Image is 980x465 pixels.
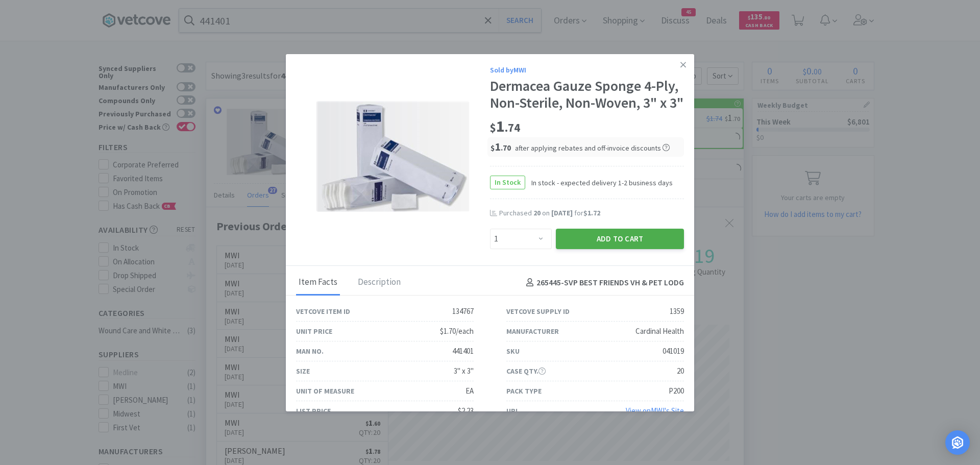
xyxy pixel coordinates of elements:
[296,346,324,357] div: Man No.
[506,346,520,357] div: SKU
[945,430,970,455] div: Open Intercom Messenger
[533,208,541,217] span: 20
[505,120,520,135] span: . 74
[506,365,546,377] div: Case Qty.
[506,385,542,397] div: Pack Type
[296,385,354,397] div: Unit of Measure
[465,385,474,397] div: EA
[499,208,684,218] div: Purchased on for
[506,405,519,417] div: URL
[296,365,310,377] div: Size
[635,325,684,337] div: Cardinal Health
[670,305,684,317] div: 1359
[490,64,684,76] div: Sold by MWI
[296,405,331,417] div: List Price
[452,345,474,357] div: 441401
[506,326,559,337] div: Manufacturer
[556,229,684,249] button: Add to Cart
[316,101,470,212] img: 4cef2dceea6749bca4f2b9bf8c7b0d42_1359.png
[677,365,684,377] div: 20
[490,116,520,136] span: 1
[440,325,474,337] div: $1.70/each
[491,176,525,189] span: In Stock
[525,177,673,188] span: In stock - expected delivery 1-2 business days
[522,276,684,289] h4: 265445 - SVP BEST FRIENDS VH & PET LODG
[501,143,511,153] span: . 70
[490,78,684,112] div: Dermacea Gauze Sponge 4-Ply, Non-Sterile, Non-Woven, 3" x 3"
[551,208,573,217] span: [DATE]
[669,385,684,397] div: P200
[491,143,495,153] span: $
[296,270,340,296] div: Item Facts
[663,345,684,357] div: 041019
[296,326,332,337] div: Unit Price
[515,143,670,153] span: after applying rebates and off-invoice discounts
[583,208,600,217] span: $1.72
[296,306,350,317] div: Vetcove Item ID
[626,406,684,415] a: View onMWI's Site
[452,305,474,317] div: 134767
[355,270,403,296] div: Description
[490,120,496,135] span: $
[491,139,511,154] span: 1
[506,306,570,317] div: Vetcove Supply ID
[458,405,474,417] div: $2.23
[454,365,474,377] div: 3" x 3"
